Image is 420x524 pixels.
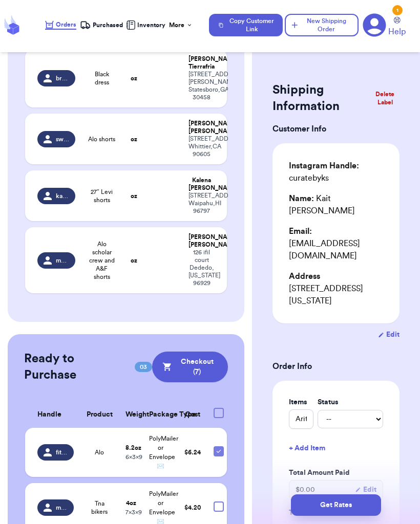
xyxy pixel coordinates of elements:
[56,192,69,200] span: kalenaconaless
[188,55,215,71] div: [PERSON_NAME] Tierrafria
[126,20,165,30] a: Inventory
[366,86,404,111] button: Delete Label
[37,409,61,420] span: Handle
[289,162,359,170] span: Instagram Handle:
[126,500,136,506] strong: 4 oz
[86,499,113,516] span: Tna bikers
[289,468,383,478] label: Total Amount Paid
[296,485,315,495] span: $ 0.00
[289,194,314,203] span: Name:
[184,505,201,511] span: $ 4.20
[188,71,215,101] div: [STREET_ADDRESS][PERSON_NAME] Statesboro , GA 30458
[95,448,104,456] span: Alo
[285,14,359,36] button: New Shipping Order
[24,351,129,383] h2: Ready to Purchase
[131,136,137,142] strong: oz
[289,227,312,235] span: Email:
[289,397,313,407] label: Items
[56,74,69,82] span: bruhitsmir
[131,257,137,264] strong: oz
[289,192,383,217] div: Kait [PERSON_NAME]
[119,402,143,428] th: Weight
[149,435,178,469] span: PolyMailer or Envelope ✉️
[56,504,68,512] span: meeshs.thrifts
[56,256,69,265] span: mesfit.thrifts
[137,21,165,29] span: Inventory
[88,188,116,204] span: 27” Levi shorts
[291,494,381,516] button: Get Rates
[125,509,142,515] span: 7 x 3 x 9
[188,249,215,287] div: 126 ifil court Dededo , [US_STATE] 96929
[289,272,320,280] span: Address
[169,21,193,29] div: More
[88,135,115,143] span: Alo shorts
[188,192,215,215] div: [STREET_ADDRESS] Waipahu , HI 96797
[272,82,370,115] h2: Shipping Information
[289,270,383,307] div: [STREET_ADDRESS][US_STATE]
[188,177,215,192] div: Kalena [PERSON_NAME]
[289,160,383,184] div: curatebyks
[178,402,207,428] th: Cost
[188,233,215,249] div: [PERSON_NAME] [PERSON_NAME]
[392,5,403,15] div: 1
[56,448,68,456] span: fitteacher_alice207m
[272,123,400,135] h3: Customer Info
[131,75,137,81] strong: oz
[45,20,76,30] a: Orders
[388,26,406,38] span: Help
[209,14,283,36] button: Copy Customer Link
[56,135,69,143] span: sweetesandy
[135,362,152,372] span: 03
[125,445,141,451] strong: 8.2 oz
[355,485,376,495] button: Edit
[188,120,215,135] div: [PERSON_NAME] [PERSON_NAME]
[285,437,387,460] button: + Add Item
[88,240,116,281] span: Alo scholar crew and A&F shorts
[184,449,201,455] span: $ 6.24
[143,402,178,428] th: Package Type
[131,193,137,199] strong: oz
[80,20,123,30] a: Purchased
[56,20,76,29] span: Orders
[88,70,116,86] span: Black dress
[272,360,400,373] h3: Order Info
[125,454,142,460] span: 6 x 3 x 9
[188,135,215,158] div: [STREET_ADDRESS] Whittier , CA 90605
[363,13,386,37] a: 1
[152,352,228,382] button: Checkout (7)
[93,21,123,29] span: Purchased
[318,397,383,407] label: Status
[80,402,119,428] th: Product
[388,17,406,38] a: Help
[378,330,400,340] button: Edit
[289,225,383,262] div: [EMAIL_ADDRESS][DOMAIN_NAME]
